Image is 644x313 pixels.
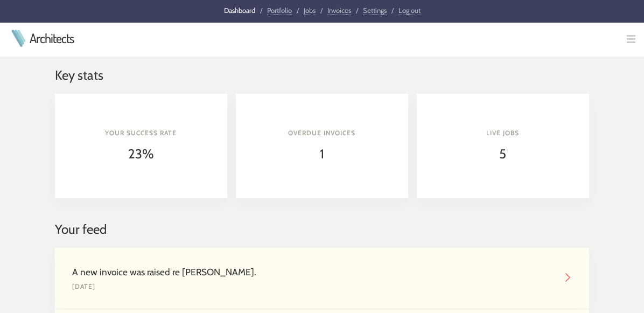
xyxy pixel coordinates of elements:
[320,146,324,162] span: 1
[327,6,351,15] a: Invoices
[356,6,358,15] span: /
[260,6,262,15] span: /
[72,265,555,279] div: A new invoice was raised re [PERSON_NAME].
[72,282,555,291] div: [DATE]
[9,30,28,47] img: Architects
[304,6,316,15] a: Jobs
[434,128,572,138] h4: Live jobs
[391,6,394,15] span: /
[363,6,387,15] a: Settings
[55,66,589,85] h2: Key stats
[72,128,210,138] h4: Your success rate
[320,6,323,15] span: /
[267,6,292,15] a: Portfolio
[253,128,391,138] h4: Overdue invoices
[55,220,589,239] h2: Your feed
[297,6,299,15] span: /
[128,146,154,162] span: 23%
[398,6,421,15] a: Log out
[30,32,74,45] a: Architects
[224,6,255,15] a: Dashboard
[499,146,506,162] span: 5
